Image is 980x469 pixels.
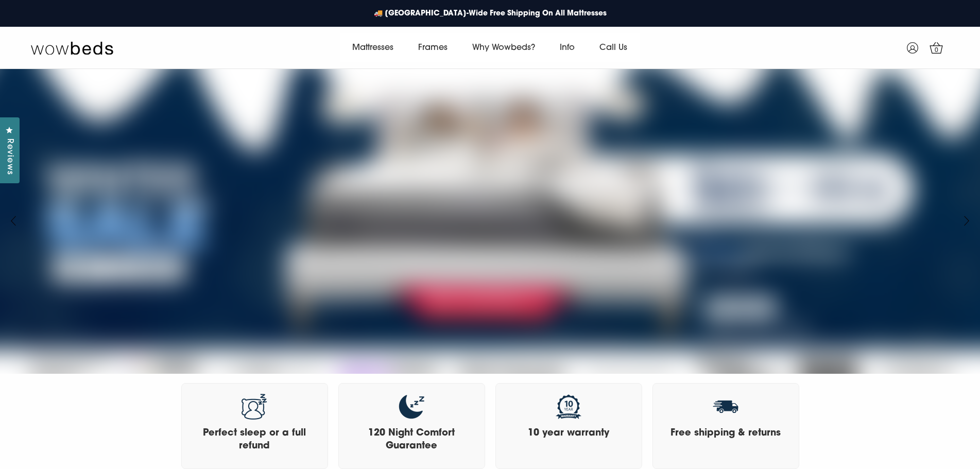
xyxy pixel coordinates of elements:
[406,33,460,62] a: Frames
[556,394,581,420] img: 10 year warranty
[932,45,942,56] span: 0
[713,394,738,420] img: Free shipping & returns
[460,33,547,62] a: Why Wowbeds?
[399,394,424,420] img: 120 Night Comfort Guarantee
[369,3,612,24] a: 🚚 [GEOGRAPHIC_DATA]-Wide Free Shipping On All Mattresses
[923,35,949,61] a: 0
[663,427,788,440] h3: Free shipping & returns
[192,427,317,453] h3: Perfect sleep or a full refund
[3,138,16,175] span: Reviews
[349,427,474,453] h3: 120 Night Comfort Guarantee
[506,427,631,440] h3: 10 year warranty
[242,394,267,420] img: Perfect sleep or a full refund
[547,33,587,62] a: Info
[340,33,406,62] a: Mattresses
[587,33,640,62] a: Call Us
[31,41,113,55] img: Wow Beds Logo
